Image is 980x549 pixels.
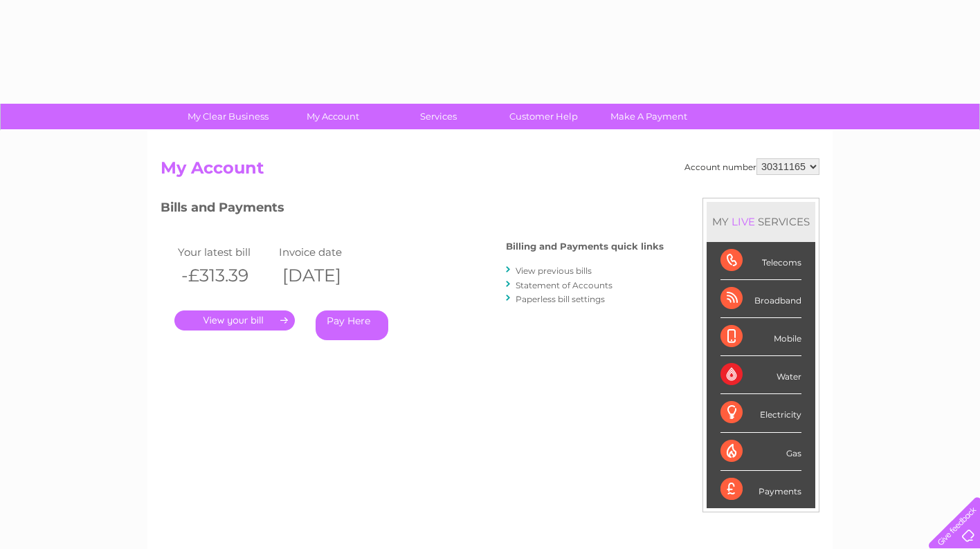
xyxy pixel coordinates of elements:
a: Customer Help [487,104,601,129]
div: Water [720,356,801,394]
td: Your latest bill [174,243,275,261]
a: . [174,310,295,331]
a: Services [381,104,496,129]
div: LIVE [729,215,758,228]
a: View previous bills [516,266,592,276]
h2: My Account [161,158,819,185]
a: My Account [276,104,390,129]
a: Make A Payment [592,104,706,129]
h4: Billing and Payments quick links [506,241,664,252]
div: Broadband [720,280,801,318]
div: Electricity [720,394,801,432]
div: Payments [720,471,801,508]
a: Statement of Accounts [516,280,612,290]
div: Mobile [720,318,801,356]
div: Gas [720,433,801,471]
div: Account number [684,158,819,175]
th: [DATE] [275,261,376,290]
div: MY SERVICES [707,202,815,241]
td: Invoice date [275,243,376,261]
div: Telecoms [720,242,801,280]
a: Pay Here [316,310,388,340]
h3: Bills and Payments [161,198,664,222]
a: My Clear Business [171,104,285,129]
th: -£313.39 [174,261,275,290]
a: Paperless bill settings [516,294,605,304]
